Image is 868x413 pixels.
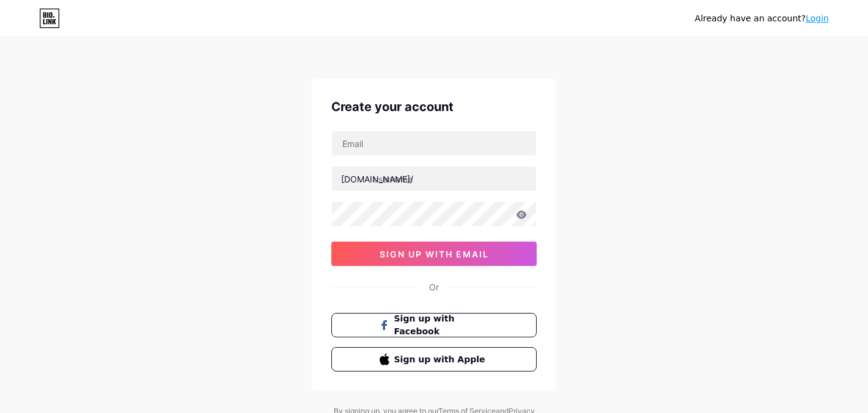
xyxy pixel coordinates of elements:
input: Email [332,131,536,156]
span: Sign up with Facebook [394,312,489,338]
input: username [332,167,536,191]
div: Or [429,281,439,293]
div: Already have an account? [695,12,829,25]
div: Create your account [331,98,537,116]
button: Sign up with Facebook [331,313,537,337]
a: Login [806,13,829,23]
span: Sign up with Apple [394,353,489,366]
div: [DOMAIN_NAME]/ [341,173,413,185]
button: sign up with email [331,242,537,266]
button: Sign up with Apple [331,347,537,372]
span: sign up with email [380,249,489,259]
